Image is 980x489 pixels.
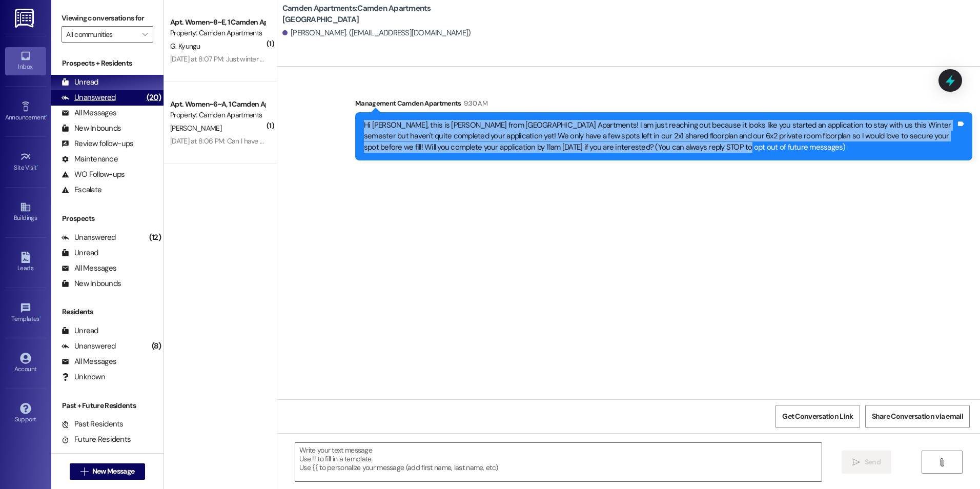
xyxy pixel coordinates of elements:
[170,99,265,110] div: Apt. Women~6~A, 1 Camden Apartments - Women
[62,278,121,289] div: New Inbounds
[39,314,41,321] span: •
[170,42,200,51] span: G. Kyungu
[70,463,146,480] button: New Message
[5,350,46,377] a: Account
[62,154,118,165] div: Maintenance
[782,411,853,422] span: Get Conversation Link
[62,356,116,367] div: All Messages
[62,341,116,352] div: Unanswered
[62,138,133,149] div: Review follow-ups
[147,230,164,246] div: (12)
[170,110,265,120] div: Property: Camden Apartments
[282,28,471,38] div: [PERSON_NAME]. ([EMAIL_ADDRESS][DOMAIN_NAME])
[5,198,46,226] a: Buildings
[92,466,134,477] span: New Message
[62,77,98,88] div: Unread
[5,299,46,327] a: Templates •
[66,26,137,43] input: All communities
[282,3,487,25] b: Camden Apartments: Camden Apartments [GEOGRAPHIC_DATA]
[15,9,36,28] img: ResiDesk Logo
[5,148,46,176] a: Site Visit •
[62,325,98,336] div: Unread
[62,372,105,382] div: Unknown
[170,17,265,28] div: Apt. Women~8~E, 1 Camden Apartments - Women
[364,120,956,153] div: Hi [PERSON_NAME], this is [PERSON_NAME] from [GEOGRAPHIC_DATA] Apartments! I am just reaching out...
[938,458,946,466] i: 
[170,136,459,146] div: [DATE] at 8:06 PM: Can I have a roommate pick up my parking pass, I will not be around to grab it.
[144,90,164,106] div: (20)
[62,263,116,274] div: All Messages
[62,92,116,103] div: Unanswered
[62,248,98,258] div: Unread
[51,213,164,224] div: Prospects
[51,307,164,317] div: Residents
[142,30,148,38] i: 
[170,124,221,133] span: [PERSON_NAME]
[46,112,47,119] span: •
[62,232,116,243] div: Unanswered
[5,249,46,276] a: Leads
[62,185,101,195] div: Escalate
[62,108,116,118] div: All Messages
[872,411,963,422] span: Share Conversation via email
[5,400,46,427] a: Support
[62,434,131,445] div: Future Residents
[62,169,125,180] div: WO Follow-ups
[80,467,88,476] i: 
[461,98,487,109] div: 9:30 AM
[852,458,860,466] i: 
[149,338,164,354] div: (8)
[170,28,265,38] div: Property: Camden Apartments
[170,54,349,64] div: [DATE] at 8:07 PM: Just winter and yes, I would need parking
[842,451,891,474] button: Send
[355,98,972,112] div: Management Camden Apartments
[5,47,46,75] a: Inbox
[62,123,121,134] div: New Inbounds
[62,419,124,430] div: Past Residents
[37,162,38,170] span: •
[51,58,164,69] div: Prospects + Residents
[865,457,881,467] span: Send
[775,405,860,428] button: Get Conversation Link
[865,405,970,428] button: Share Conversation via email
[62,10,153,26] label: Viewing conversations for
[51,400,164,411] div: Past + Future Residents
